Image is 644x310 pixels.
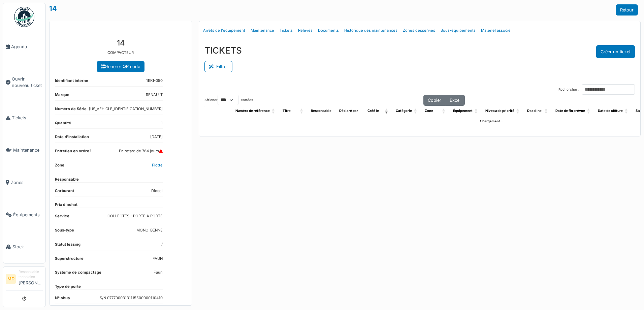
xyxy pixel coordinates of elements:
span: Tickets [12,115,43,121]
a: Documents [315,23,342,38]
button: Créer un ticket [596,45,635,58]
a: Relevés [295,23,315,38]
a: Stock [3,231,45,263]
a: Générer QR code [97,61,144,72]
p: COMPACTEUR [55,50,186,56]
a: Agenda [3,31,45,63]
dd: COLLECTES - PORTE A PORTE [107,213,163,219]
span: Numéro de référence [235,109,270,113]
span: Catégorie: Activate to sort [414,106,418,116]
h3: TICKETS [204,45,242,56]
span: Date de clôture [598,109,623,113]
a: Sous-équipements [438,23,478,38]
span: Créé le [367,109,379,113]
dd: 1EKI-050 [146,78,163,84]
span: Excel [450,98,460,103]
dt: Superstructure [55,256,84,264]
label: Rechercher : [558,87,579,92]
dt: Type de porte [55,284,81,289]
dt: Système de compactage [55,270,101,278]
dt: Carburant [55,188,74,196]
dt: Quantité [55,120,71,129]
img: Badge_color-CXgf-gQk.svg [14,7,34,27]
span: Catégorie [396,109,412,113]
dt: Date d'Installation [55,134,89,143]
span: Créé le: Activate to remove sorting [385,106,389,116]
dt: Sous-type [55,227,74,236]
a: Arrêts de l'équipement [200,23,248,38]
dt: Zone [55,162,64,171]
dt: Numéro de Série [55,106,87,115]
span: Déclaré par [339,109,358,113]
button: Filtrer [204,61,232,72]
button: Excel [445,95,465,106]
li: [PERSON_NAME] [19,269,43,289]
a: Tickets [3,102,45,134]
li: MD [6,274,16,284]
select: Afficherentrées [218,95,238,105]
a: Maintenance [248,23,277,38]
a: Historique des maintenances [342,23,400,38]
span: Équipement [453,109,473,113]
dt: Statut leasing [55,242,80,250]
span: Zone: Activate to sort [442,106,446,116]
a: MD Responsable technicien[PERSON_NAME] [6,269,43,290]
span: Deadline: Activate to sort [545,106,549,116]
dt: Identifiant interne [55,78,88,86]
a: Zones [3,166,45,199]
a: Matériel associé [478,23,513,38]
span: Équipements [13,212,43,218]
dt: Prix d'achat [55,202,77,208]
a: Flotte [152,163,163,167]
button: Copier [423,95,446,106]
dt: Entretien en ordre? [55,148,91,157]
h3: 14 [55,38,186,47]
span: Zone [425,109,433,113]
a: Tickets [277,23,295,38]
dd: En retard de 764 jours [119,148,163,154]
dd: Diesel [151,188,163,194]
dt: N° obus [55,295,70,304]
dt: Service [55,213,69,222]
a: Maintenance [3,134,45,166]
span: Agenda [11,43,43,50]
span: Date de clôture: Activate to sort [625,106,629,116]
span: Stock [12,244,43,250]
span: Numéro de référence: Activate to sort [272,106,276,116]
span: Ouvrir nouveau ticket [12,76,43,89]
div: Responsable technicien [19,269,43,280]
a: Ouvrir nouveau ticket [3,63,45,102]
span: Date de fin prévue: Activate to sort [587,106,591,116]
dd: S/N 07770003131115500000110410 [100,295,163,301]
span: Date de fin prévue [555,109,585,113]
span: Maintenance [13,147,43,153]
span: Niveau de priorité [485,109,514,113]
dt: Responsable [55,177,79,182]
dd: 1 [161,120,163,126]
span: Copier [428,98,441,103]
label: Afficher entrées [204,95,253,105]
span: Zones [11,179,43,186]
dt: Marque [55,92,69,100]
span: Titre [283,109,291,113]
a: Équipements [3,198,45,231]
span: Équipement: Activate to sort [475,106,479,116]
dd: [DATE] [150,134,163,140]
span: Titre: Activate to sort [300,106,304,116]
dd: RENAULT [146,92,163,98]
dd: [US_VEHICLE_IDENTIFICATION_NUMBER] [89,106,163,112]
dd: Faun [154,270,163,275]
dd: / [161,242,163,247]
span: Niveau de priorité: Activate to sort [516,106,520,116]
dd: FAUN [153,256,163,261]
a: Zones desservies [400,23,438,38]
dd: MONO-BENNE [136,227,163,233]
a: Retour [616,4,638,15]
a: 14 [49,4,57,12]
span: Responsable [311,109,331,113]
span: Deadline [527,109,542,113]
